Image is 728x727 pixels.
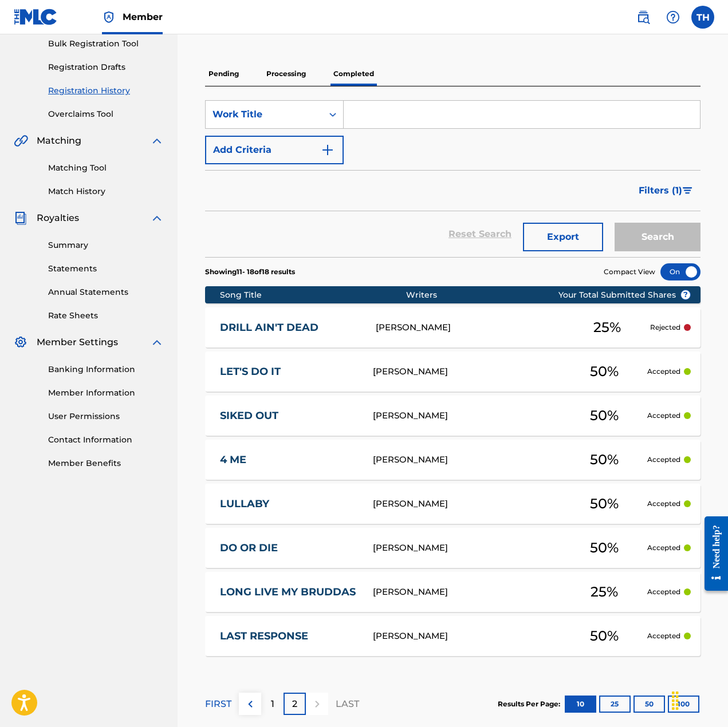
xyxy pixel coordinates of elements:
span: 50 % [590,493,619,514]
a: Registration Drafts [48,61,164,73]
span: Your Total Submitted Shares [558,289,691,301]
img: Matching [14,134,28,148]
img: 9d2ae6d4665cec9f34b9.svg [321,143,335,157]
a: Registration History [48,85,164,97]
div: [PERSON_NAME] [373,630,561,643]
span: 50 % [590,405,619,426]
a: Overclaims Tool [48,108,164,120]
form: Search Form [205,100,701,257]
button: 25 [599,696,631,713]
span: 25 % [591,582,618,602]
iframe: Resource Center [696,508,728,600]
span: 50 % [590,626,619,646]
a: Bulk Registration Tool [48,38,164,50]
div: [PERSON_NAME] [373,542,561,555]
p: Accepted [647,410,680,421]
div: [PERSON_NAME] [373,453,561,467]
a: 4 ME [220,453,357,467]
a: DO OR DIE [220,542,357,555]
a: LAST RESPONSE [220,630,357,643]
span: Member [123,10,163,23]
div: Song Title [220,289,406,301]
span: Member Settings [37,335,118,349]
div: Writers [406,289,595,301]
a: Banking Information [48,363,164,376]
a: Member Benefits [48,457,164,469]
span: 25 % [593,317,621,338]
img: Royalties [14,211,27,225]
a: Rate Sheets [48,310,164,322]
a: Member Information [48,387,164,399]
span: 50 % [590,538,619,558]
span: 50 % [590,449,619,470]
a: Summary [48,239,164,251]
span: 50 % [590,361,619,382]
span: Royalties [37,211,79,225]
p: Pending [205,62,242,86]
a: Annual Statements [48,286,164,298]
p: LAST [336,697,359,711]
button: 50 [633,696,665,713]
a: Matching Tool [48,162,164,174]
div: [PERSON_NAME] [373,497,561,511]
p: Processing [263,62,309,86]
span: ? [681,290,690,299]
p: Accepted [647,587,680,597]
img: Member Settings [14,335,27,349]
p: Results Per Page: [498,699,563,709]
a: Match History [48,185,164,197]
img: expand [150,335,164,349]
a: LONG LIVE MY BRUDDAS [220,586,357,599]
div: Drag [666,683,684,718]
img: left [243,697,257,711]
a: SIKED OUT [220,409,357,422]
div: [PERSON_NAME] [373,409,561,422]
p: Accepted [647,366,680,377]
a: LULLABY [220,497,357,511]
a: Contact Information [48,434,164,446]
span: Compact View [604,267,655,277]
img: expand [150,134,164,148]
p: Accepted [647,499,680,509]
div: [PERSON_NAME] [376,321,564,334]
div: User Menu [691,6,714,29]
p: Accepted [647,455,680,465]
img: filter [683,187,692,194]
div: Help [662,6,684,29]
p: 2 [292,697,297,711]
iframe: Chat Widget [671,672,728,727]
img: expand [150,211,164,225]
div: [PERSON_NAME] [373,365,561,378]
p: Accepted [647,631,680,641]
img: help [666,10,680,24]
p: Rejected [650,322,680,333]
button: Export [523,223,603,251]
img: search [636,10,650,24]
div: [PERSON_NAME] [373,586,561,599]
span: Filters ( 1 ) [639,184,682,197]
a: Public Search [632,6,655,29]
p: Accepted [647,543,680,553]
p: Showing 11 - 18 of 18 results [205,267,295,277]
img: MLC Logo [14,9,58,25]
p: Completed [330,62,377,86]
button: Add Criteria [205,136,344,164]
button: 10 [565,696,596,713]
a: User Permissions [48,410,164,422]
img: Top Rightsholder [102,10,116,24]
a: LET'S DO IT [220,365,357,378]
a: DRILL AIN'T DEAD [220,321,360,334]
p: FIRST [205,697,231,711]
button: Filters (1) [632,176,701,205]
p: 1 [271,697,274,711]
div: Work Title [213,108,316,121]
span: Matching [37,134,81,148]
a: Statements [48,263,164,275]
